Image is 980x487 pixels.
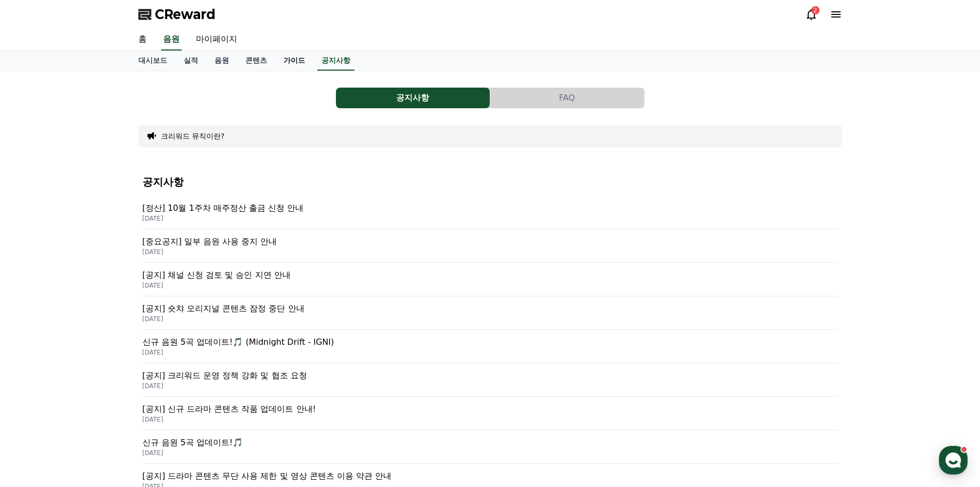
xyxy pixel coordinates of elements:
p: [공지] 신규 드라마 콘텐츠 작품 업데이트 안내! [142,403,838,415]
p: [DATE] [142,348,838,357]
p: [DATE] [142,449,838,457]
a: 2 [805,8,817,21]
a: CReward [138,6,216,23]
a: 공지사항 [317,51,354,71]
button: 공지사항 [336,88,490,108]
span: 홈 [32,342,39,350]
a: 신규 음원 5곡 업데이트!🎵 (Midnight Drift - IGNI) [DATE] [142,330,838,363]
p: [DATE] [142,248,838,256]
p: [공지] 크리워드 운영 정책 강화 및 협조 요청 [142,370,838,382]
a: [공지] 크리워드 운영 정책 강화 및 협조 요청 [DATE] [142,363,838,397]
a: 신규 음원 5곡 업데이트!🎵 [DATE] [142,430,838,464]
a: 홈 [3,327,68,352]
a: [정산] 10월 1주차 매주정산 출금 신청 안내 [DATE] [142,196,838,229]
p: [DATE] [142,281,838,290]
a: 대시보드 [130,51,175,71]
p: [정산] 10월 1주차 매주정산 출금 신청 안내 [142,202,838,214]
a: 콘텐츠 [237,51,275,71]
a: 대화 [68,327,133,352]
h4: 공지사항 [142,176,838,188]
p: [DATE] [142,382,838,390]
a: 설정 [133,327,198,352]
p: [공지] 드라마 콘텐츠 무단 사용 제한 및 영상 콘텐츠 이용 약관 안내 [142,470,838,482]
span: 대화 [94,343,106,351]
a: 음원 [206,51,237,71]
span: CReward [155,6,216,23]
p: [DATE] [142,214,838,223]
a: 가이드 [275,51,313,71]
button: FAQ [490,88,644,108]
p: 신규 음원 5곡 업데이트!🎵 (Midnight Drift - IGNI) [142,336,838,348]
span: 설정 [159,342,171,350]
a: 마이페이지 [188,29,245,51]
a: [공지] 채널 신청 검토 및 승인 지연 안내 [DATE] [142,263,838,296]
p: [DATE] [142,415,838,424]
p: [중요공지] 일부 음원 사용 중지 안내 [142,236,838,248]
a: [공지] 신규 드라마 콘텐츠 작품 업데이트 안내! [DATE] [142,397,838,430]
a: 홈 [130,29,155,51]
p: [공지] 숏챠 오리지널 콘텐츠 잠정 중단 안내 [142,303,838,315]
a: 음원 [161,29,182,51]
a: [공지] 숏챠 오리지널 콘텐츠 잠정 중단 안내 [DATE] [142,296,838,330]
p: [DATE] [142,315,838,323]
p: 신규 음원 5곡 업데이트!🎵 [142,436,838,449]
p: [공지] 채널 신청 검토 및 승인 지연 안내 [142,269,838,281]
button: 크리워드 뮤직이란? [161,131,225,141]
a: [중요공지] 일부 음원 사용 중지 안내 [DATE] [142,229,838,263]
div: 2 [811,6,819,14]
a: 실적 [175,51,206,71]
